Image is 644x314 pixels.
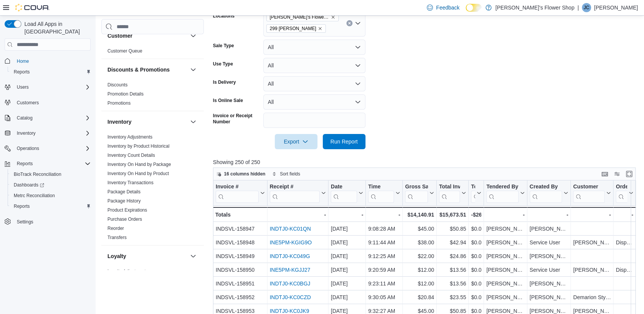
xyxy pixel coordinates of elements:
div: $13.56 [439,279,466,288]
span: Customers [14,98,91,107]
button: Metrc Reconciliation [8,190,94,201]
div: Customer [101,46,204,59]
div: Receipt # URL [269,183,320,203]
a: INDTJ0-KC0CZD [269,294,311,300]
div: [PERSON_NAME] [530,252,568,261]
div: Time [368,183,394,203]
div: - [486,210,524,219]
div: $0.00 [471,265,481,274]
button: Home [2,55,94,66]
span: Customers [17,100,39,106]
span: Inventory Adjustments [107,134,152,140]
button: Tendered By [486,183,524,203]
div: - [530,210,568,219]
button: Sort fields [269,169,303,179]
div: Total Discount [471,183,475,191]
div: Gross Sales [405,183,428,191]
div: Total Invoiced [439,183,460,203]
button: Operations [2,143,94,154]
button: Remove 299 Knickerbocker from selection in this group [318,26,322,31]
div: Gross Sales [405,183,428,203]
span: Metrc Reconciliation [11,191,91,200]
div: INDSVL-158952 [216,293,265,302]
div: Jesse Carmo [582,3,591,12]
button: Reports [14,159,36,168]
p: Showing 250 of 250 [213,158,640,166]
a: Package Details [107,189,141,194]
button: Inventory [189,117,198,126]
span: Inventory Count Details [107,152,155,158]
button: Open list of options [355,20,361,26]
button: BioTrack Reconciliation [8,169,94,180]
div: Service User [530,265,568,274]
div: Demarion Styles [573,293,611,302]
a: Reports [11,202,33,211]
span: Promotions [107,100,131,106]
div: 9:12:25 AM [368,252,400,261]
button: Gross Sales [405,183,434,203]
div: [DATE] [331,265,363,274]
a: Purchase Orders [107,217,142,222]
div: $38.00 [405,238,434,247]
div: $13.56 [439,265,466,274]
nav: Complex example [5,52,91,247]
a: INDTJ0-KC0BGJ [269,281,310,287]
a: Settings [14,217,36,226]
div: Time [368,183,394,191]
div: $15,673.51 [439,210,466,219]
div: Customer [573,183,605,203]
div: $0.00 [471,293,481,302]
a: Inventory On Hand by Product [107,171,169,176]
div: 9:23:11 AM [368,279,400,288]
a: Inventory On Hand by Package [107,162,171,167]
div: [PERSON_NAME] [486,224,524,233]
button: Settings [2,216,94,227]
span: [PERSON_NAME]'s Flower Shop [270,13,329,21]
div: - [616,210,633,219]
div: Total Invoiced [439,183,460,191]
button: Run Report [323,134,365,149]
div: [PERSON_NAME] [530,293,568,302]
button: All [263,94,365,110]
span: Loyalty Adjustments [107,268,148,274]
button: Clear input [346,20,352,26]
h3: Loyalty [107,252,126,260]
a: INDTJ0-KC0JK9 [269,308,309,314]
span: Reports [14,203,30,209]
span: 299 [PERSON_NAME] [270,25,316,32]
div: $23.55 [439,293,466,302]
div: INDSVL-158948 [216,238,265,247]
span: Inventory [14,129,91,138]
div: [PERSON_NAME] [530,279,568,288]
span: Settings [14,217,91,226]
button: Date [331,183,363,203]
div: [PERSON_NAME] [573,265,611,274]
button: Inventory [14,129,38,138]
a: Promotions [107,100,131,106]
button: All [263,58,365,73]
button: Users [2,82,94,92]
button: Export [275,134,317,149]
div: $12.00 [405,279,434,288]
span: Reports [14,69,30,75]
span: Misha's Flower Shop [266,13,339,21]
button: Display options [612,169,622,179]
a: Home [14,57,32,66]
button: Loyalty [107,252,187,260]
span: Users [14,83,91,92]
span: Transfers [107,234,127,241]
div: INDSVL-158949 [216,252,265,261]
a: Inventory by Product Historical [107,143,170,149]
p: | [577,3,579,12]
div: $0.00 [471,224,481,233]
span: Reports [17,161,33,167]
h3: Customer [107,32,132,40]
div: Customer [573,183,605,191]
div: Service User [530,238,568,247]
input: Dark Mode [466,4,482,12]
div: [DATE] [331,293,363,302]
div: $0.00 [471,279,481,288]
span: Reports [11,67,91,77]
h3: Discounts & Promotions [107,66,170,73]
button: Operations [14,144,42,153]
